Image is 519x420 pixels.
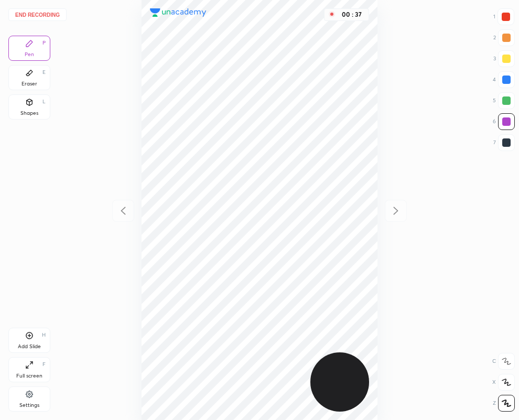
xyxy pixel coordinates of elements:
[493,8,514,25] div: 1
[493,113,515,130] div: 6
[492,374,515,391] div: X
[42,99,46,104] div: L
[25,52,34,57] div: Pen
[493,29,515,46] div: 2
[493,395,515,412] div: Z
[42,70,46,75] div: E
[42,362,46,367] div: F
[492,353,515,370] div: C
[21,81,37,87] div: Eraser
[493,134,515,151] div: 7
[16,373,42,379] div: Full screen
[493,92,515,109] div: 5
[150,8,207,17] img: logo.38c385cc.svg
[18,344,41,349] div: Add Slide
[20,111,38,116] div: Shapes
[493,71,515,88] div: 4
[8,8,67,21] button: End recording
[19,403,39,408] div: Settings
[42,332,46,338] div: H
[493,50,515,67] div: 3
[42,40,46,46] div: P
[339,11,364,18] div: 00 : 37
